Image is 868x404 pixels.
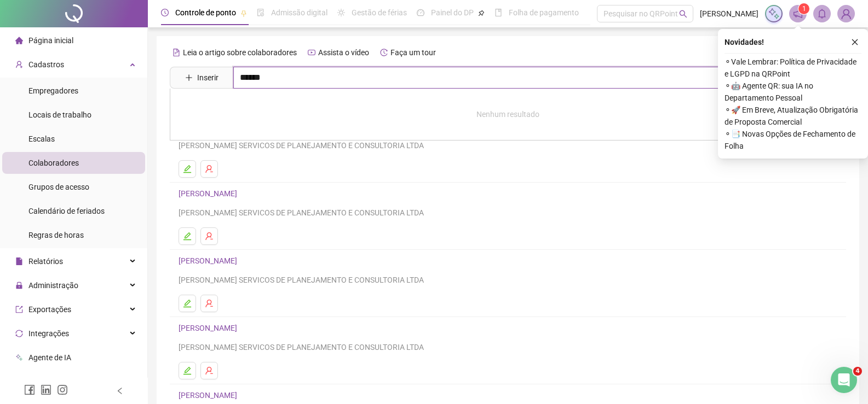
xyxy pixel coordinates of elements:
[271,8,327,17] span: Admissão digital
[179,391,240,400] a: [PERSON_NAME]
[390,48,436,57] span: Faça um tour
[417,9,424,16] span: dashboard
[28,257,63,266] span: Relatórios
[24,384,35,395] span: facebook
[28,377,73,386] span: Acesso à API
[176,69,227,86] button: Inserir
[179,274,837,286] div: [PERSON_NAME] SERVICOS DE PLANEJAMENTO E CONSULTORIA LTDA
[28,231,84,239] span: Regras de horas
[853,367,862,376] span: 4
[179,256,240,265] a: [PERSON_NAME]
[768,8,780,20] img: sparkle-icon.fc2bf0ac1784a2077858766a79e2daf3.svg
[205,165,214,173] span: user-delete
[679,10,687,18] span: search
[725,104,861,128] span: ⚬ 🚀 Em Breve, Atualização Obrigatória de Proposta Comercial
[15,61,23,68] span: user-add
[28,207,105,215] span: Calendário de feriados
[183,232,192,241] span: edit
[318,48,369,57] span: Assista o vídeo
[161,9,169,16] span: clock-circle
[41,384,51,395] span: linkedin
[183,165,192,173] span: edit
[725,36,764,48] span: Novidades !
[205,366,214,375] span: user-delete
[179,139,837,151] div: [PERSON_NAME] SERVICOS DE PLANEJAMENTO E CONSULTORIA LTDA
[308,49,315,56] span: youtube
[380,49,388,56] span: history
[257,9,265,16] span: file-done
[179,207,837,219] div: [PERSON_NAME] SERVICOS DE PLANEJAMENTO E CONSULTORIA LTDA
[817,9,827,19] span: bell
[478,10,485,16] span: pushpin
[28,60,64,69] span: Cadastros
[173,49,180,56] span: file-text
[725,56,861,80] span: ⚬ Vale Lembrar: Política de Privacidade e LGPD na QRPoint
[183,299,192,308] span: edit
[495,9,502,16] span: book
[205,232,214,241] span: user-delete
[15,257,23,265] span: file
[509,8,579,17] span: Folha de pagamento
[28,110,91,119] span: Locais de trabalho
[116,387,124,395] span: left
[798,3,809,14] sup: 1
[28,36,73,45] span: Página inicial
[28,134,55,143] span: Escalas
[205,299,214,308] span: user-delete
[725,80,861,104] span: ⚬ 🤖 Agente QR: sua IA no Departamento Pessoal
[240,10,247,16] span: pushpin
[476,110,539,119] span: Nenhum resultado
[179,324,240,332] a: [PERSON_NAME]
[793,9,803,19] span: notification
[197,72,219,84] span: Inserir
[337,9,345,16] span: sun
[28,86,78,95] span: Empregadores
[28,159,79,167] span: Colaboradores
[15,306,23,313] span: export
[831,367,857,393] iframe: Intercom live chat
[15,37,23,44] span: home
[175,8,236,17] span: Controle de ponto
[851,38,859,46] span: close
[838,5,854,22] img: 81567
[28,305,71,314] span: Exportações
[28,353,71,362] span: Agente de IA
[179,189,240,198] a: [PERSON_NAME]
[183,48,297,57] span: Leia o artigo sobre colaboradores
[185,74,193,81] span: plus
[28,329,69,338] span: Integrações
[725,128,861,152] span: ⚬ 📑 Novas Opções de Fechamento de Folha
[700,8,758,20] span: [PERSON_NAME]
[183,366,192,375] span: edit
[802,5,806,13] span: 1
[28,281,78,290] span: Administração
[179,341,837,353] div: [PERSON_NAME] SERVICOS DE PLANEJAMENTO E CONSULTORIA LTDA
[28,183,89,191] span: Grupos de acesso
[431,8,474,17] span: Painel do DP
[15,330,23,337] span: sync
[57,384,68,395] span: instagram
[15,282,23,289] span: lock
[352,8,407,17] span: Gestão de férias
